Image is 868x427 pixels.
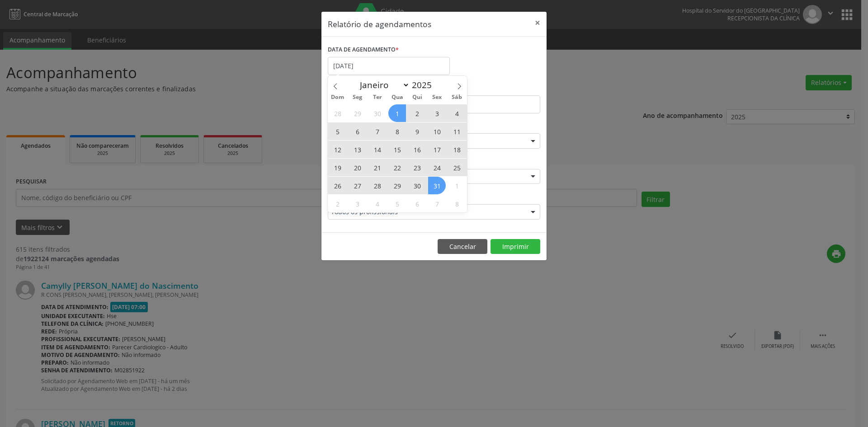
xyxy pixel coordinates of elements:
[349,122,366,140] span: Outubro 6, 2025
[328,18,431,30] h5: Relatório de agendamentos
[436,95,540,113] input: Selecione o horário final
[329,195,346,212] span: Novembro 2, 2025
[349,177,366,194] span: Outubro 27, 2025
[436,81,540,95] label: ATÉ
[528,12,547,34] button: Close
[328,43,399,57] label: DATA DE AGENDAMENTO
[329,104,346,122] span: Setembro 28, 2025
[388,195,406,212] span: Novembro 5, 2025
[428,141,446,158] span: Outubro 17, 2025
[368,122,386,140] span: Outubro 7, 2025
[368,104,386,122] span: Setembro 30, 2025
[349,104,366,122] span: Setembro 29, 2025
[328,57,450,75] input: Selecione uma data ou intervalo
[388,159,406,176] span: Outubro 22, 2025
[368,177,386,194] span: Outubro 28, 2025
[448,159,466,176] span: Outubro 25, 2025
[388,122,406,140] span: Outubro 8, 2025
[368,94,387,100] span: Ter
[408,122,426,140] span: Outubro 9, 2025
[349,159,366,176] span: Outubro 20, 2025
[368,195,386,212] span: Novembro 4, 2025
[348,94,368,100] span: Seg
[408,159,426,176] span: Outubro 23, 2025
[329,122,346,140] span: Outubro 5, 2025
[408,141,426,158] span: Outubro 16, 2025
[428,122,446,140] span: Outubro 10, 2025
[448,141,466,158] span: Outubro 18, 2025
[407,94,427,100] span: Qui
[448,122,466,140] span: Outubro 11, 2025
[329,141,346,158] span: Outubro 12, 2025
[448,177,466,194] span: Novembro 1, 2025
[410,79,439,91] input: Year
[329,159,346,176] span: Outubro 19, 2025
[428,195,446,212] span: Novembro 7, 2025
[408,177,426,194] span: Outubro 30, 2025
[368,141,386,158] span: Outubro 14, 2025
[328,94,348,100] span: Dom
[448,195,466,212] span: Novembro 8, 2025
[428,104,446,122] span: Outubro 3, 2025
[349,195,366,212] span: Novembro 3, 2025
[387,94,407,100] span: Qua
[388,104,406,122] span: Outubro 1, 2025
[408,195,426,212] span: Novembro 6, 2025
[329,177,346,194] span: Outubro 26, 2025
[388,141,406,158] span: Outubro 15, 2025
[349,141,366,158] span: Outubro 13, 2025
[427,94,447,100] span: Sex
[428,159,446,176] span: Outubro 24, 2025
[491,239,540,254] button: Imprimir
[388,177,406,194] span: Outubro 29, 2025
[448,104,466,122] span: Outubro 4, 2025
[408,104,426,122] span: Outubro 2, 2025
[447,94,467,100] span: Sáb
[438,239,487,254] button: Cancelar
[428,177,446,194] span: Outubro 31, 2025
[355,79,410,91] select: Month
[368,159,386,176] span: Outubro 21, 2025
